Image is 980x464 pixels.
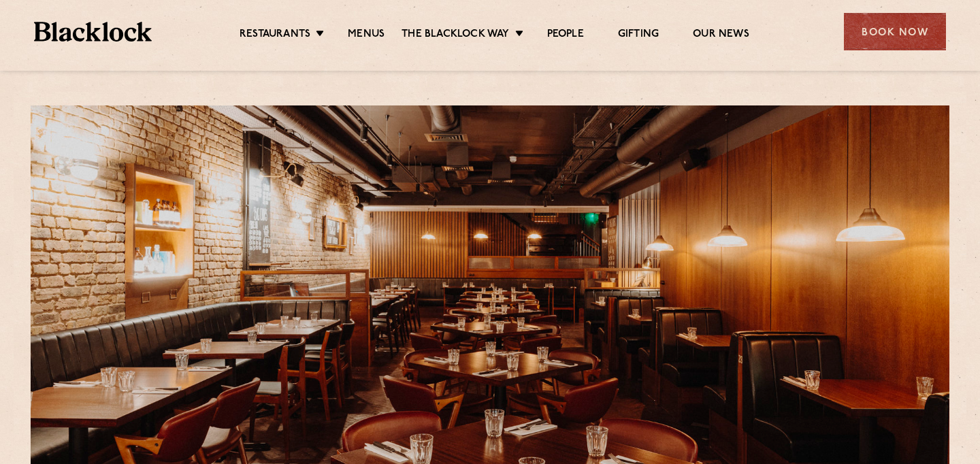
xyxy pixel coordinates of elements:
div: Book Now [844,13,946,50]
a: Menus [348,28,385,43]
a: People [547,28,584,43]
a: The Blacklock Way [402,28,509,43]
a: Restaurants [240,28,310,43]
a: Our News [693,28,749,43]
a: Gifting [618,28,659,43]
img: BL_Textured_Logo-footer-cropped.svg [34,22,152,42]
